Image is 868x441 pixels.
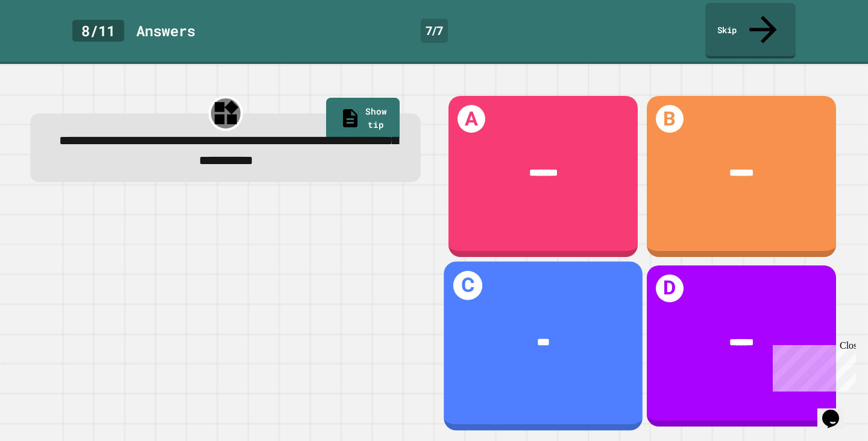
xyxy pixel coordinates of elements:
[5,5,83,77] div: Chat with us now!Close
[656,105,684,133] h1: B
[421,19,448,43] div: 7 / 7
[326,98,400,140] a: Show tip
[656,274,684,302] h1: D
[817,393,856,429] iframe: chat widget
[72,20,124,42] div: 8 / 11
[136,20,195,42] div: Answer s
[453,271,482,300] h1: C
[705,3,796,59] a: Skip
[768,340,856,392] iframe: chat widget
[458,105,485,133] h1: A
